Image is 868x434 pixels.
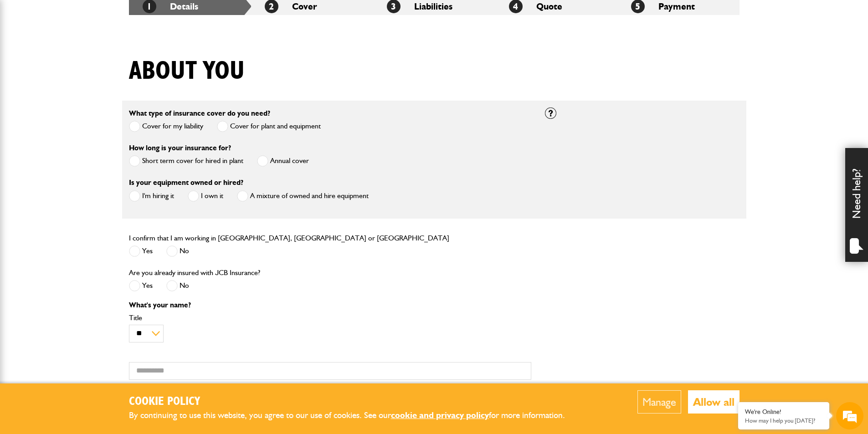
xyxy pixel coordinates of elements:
[129,301,531,309] p: What's your name?
[129,408,580,423] p: By continuing to use this website, you agree to our use of cookies. See our for more information.
[166,280,189,291] label: No
[745,417,822,424] p: How may I help you today?
[129,56,245,87] h1: About you
[257,155,309,167] label: Annual cover
[637,390,681,414] button: Manage
[188,190,223,202] label: I own it
[129,269,260,276] label: Are you already insured with JCB Insurance?
[129,245,153,257] label: Yes
[129,155,243,167] label: Short term cover for hired in plant
[129,110,270,117] label: What type of insurance cover do you need?
[845,148,868,262] div: Need help?
[129,121,203,132] label: Cover for my liability
[129,179,243,186] label: Is your equipment owned or hired?
[217,121,321,132] label: Cover for plant and equipment
[391,410,489,420] a: cookie and privacy policy
[166,245,189,257] label: No
[129,190,174,202] label: I'm hiring it
[688,390,740,414] button: Allow all
[129,314,531,322] label: Title
[129,280,153,291] label: Yes
[745,408,822,416] div: We're Online!
[129,144,231,152] label: How long is your insurance for?
[129,395,580,409] h2: Cookie Policy
[129,235,449,242] label: I confirm that I am working in [GEOGRAPHIC_DATA], [GEOGRAPHIC_DATA] or [GEOGRAPHIC_DATA]
[237,190,369,202] label: A mixture of owned and hire equipment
